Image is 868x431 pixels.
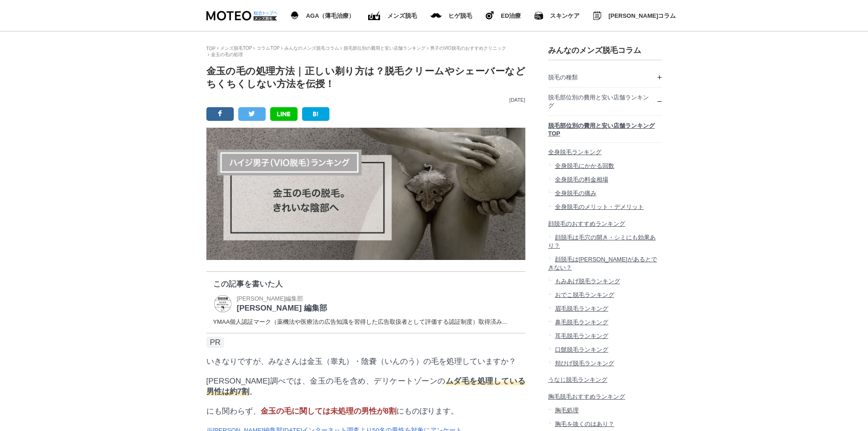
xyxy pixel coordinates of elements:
[608,13,676,19] span: [PERSON_NAME]コラム
[430,46,506,51] a: 男子のVIO脱毛のおすすめクリニック
[237,303,327,313] p: [PERSON_NAME] 編集部
[555,278,620,285] span: もみあげ脱毛ランキング
[206,406,525,416] p: にも関わらず、 にものぼります。
[548,393,625,400] span: 胸毛脱毛おすすめランキング
[548,357,662,370] a: 頬ひげ脱毛ランキング
[306,13,354,19] span: AGA（薄毛治療）
[548,214,662,231] a: 顔脱毛のおすすめランキング
[548,234,656,249] span: 顔脱毛は毛穴の開き・シミにも効果あり？
[555,190,596,197] span: 全身脱毛の痛み
[548,343,662,357] a: 口髭脱毛ランキング
[548,370,662,387] a: うなじ脱毛ランキング
[548,143,662,160] a: 全身脱毛ランキング
[206,337,225,348] span: PR
[548,187,662,200] a: 全身脱毛の痛み
[206,11,277,21] img: MOTEO DATSUMOU
[548,173,662,187] a: 全身脱毛の料金相場
[206,46,216,51] a: TOP
[555,332,608,339] span: 耳毛脱毛ランキング
[206,376,525,397] p: [PERSON_NAME]調べでは、金玉の毛を含め、デリケートゾーンの 。
[548,68,662,87] a: 脱毛の種類
[208,52,243,58] li: 金玉の毛の処理
[486,11,494,20] img: ヒゲ脱毛
[548,288,662,302] a: おでこ脱毛ランキング
[548,253,662,275] a: 顔脱毛は[PERSON_NAME]があるとできない？
[431,11,472,21] a: メンズ脱毛 ヒゲ脱毛
[555,319,608,326] span: 鼻毛脱毛ランキング
[593,10,676,22] a: みんなのMOTEOコラム [PERSON_NAME]コラム
[206,97,525,103] p: [DATE]
[548,116,662,142] a: 脱毛部位別の費用と安い店舗ランキングTOP
[550,13,580,19] span: スキンケア
[501,13,521,19] span: ED治療
[206,65,525,90] h1: 金玉の毛の処理方法｜正しい剃り方は？脱毛クリームやシェーバーなどちくちくしない方法を伝授！
[555,360,614,367] span: 頬ひげ脱毛ランキング
[593,11,601,20] img: みんなのMOTEOコラム
[548,256,657,271] span: 顔脱毛は[PERSON_NAME]があるとできない？
[431,13,442,18] img: メンズ脱毛
[548,88,662,115] a: 脱毛部位別の費用と安い店舗ランキング
[548,231,662,253] a: 顔脱毛は毛穴の開き・シミにも効果あり？
[548,387,662,404] a: 胸毛脱毛おすすめランキング
[548,220,625,227] span: 顔脱毛のおすすめランキング
[555,421,614,427] span: 胸毛を抜くのはあり？
[548,159,662,173] a: 全身脱毛にかかる回数
[344,46,426,51] a: 脱毛部位別の費用と安い店舗ランキング
[548,329,662,343] a: 耳毛脱毛ランキング
[213,279,519,289] p: この記事を書いた人
[237,295,303,302] span: [PERSON_NAME]編集部
[368,11,380,21] img: ED（勃起不全）治療
[291,11,299,20] img: AGA（薄毛治療）
[548,275,662,288] a: もみあげ脱毛ランキング
[548,94,649,109] span: 脱毛部位別の費用と安い店舗ランキング
[284,46,339,51] a: みんなのメンズ脱毛コラム
[387,13,417,19] span: メンズ脱毛
[548,376,607,383] span: うなじ脱毛ランキング
[534,10,580,21] a: スキンケア
[548,417,662,431] a: 胸毛を抜くのはあり？
[548,45,662,56] h3: みんなのメンズ脱毛コラム
[555,176,608,183] span: 全身脱毛の料金相場
[368,9,417,22] a: ED（勃起不全）治療 メンズ脱毛
[261,407,396,415] span: 金玉の毛に関しては未処理の男性が8割
[257,46,279,51] a: コラムTOP
[448,13,472,19] span: ヒゲ脱毛
[548,404,662,417] a: 胸毛処理
[555,162,614,169] span: 全身脱毛にかかる回数
[548,122,655,137] span: 脱毛部位別の費用と安い店舗ランキングTOP
[486,10,521,21] a: ヒゲ脱毛 ED治療
[548,149,601,156] span: 全身脱毛ランキング
[548,316,662,329] a: 鼻毛脱毛ランキング
[253,11,278,15] img: 総合トップへ
[555,203,643,210] span: 全身脱毛のメリット・デメリット
[548,200,662,214] a: 全身脱毛のメリット・デメリット
[555,305,608,312] span: 眉毛脱毛ランキング
[206,356,525,367] p: いきなりですが、みなさんは金玉（睾丸）・陰嚢（いんのう）の毛を処理していますか？
[555,291,614,298] span: おでこ脱毛ランキング
[291,10,355,21] a: AGA（薄毛治療） AGA（薄毛治療）
[313,112,318,116] img: B!
[213,294,327,313] a: MOTEO 編集部 [PERSON_NAME]編集部 [PERSON_NAME] 編集部
[213,294,232,313] img: MOTEO 編集部
[555,407,578,414] span: 胸毛処理
[220,46,252,51] a: メンズ脱毛TOP
[555,346,608,353] span: 口髭脱毛ランキング
[213,318,519,326] dd: YMAA個人認証マーク（薬機法や医療法の広告知識を習得した広告取扱者として評価する認証制度）取得済み...
[277,112,290,116] img: LINE
[548,302,662,316] a: 眉毛脱毛ランキング
[548,74,578,81] span: 脱毛の種類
